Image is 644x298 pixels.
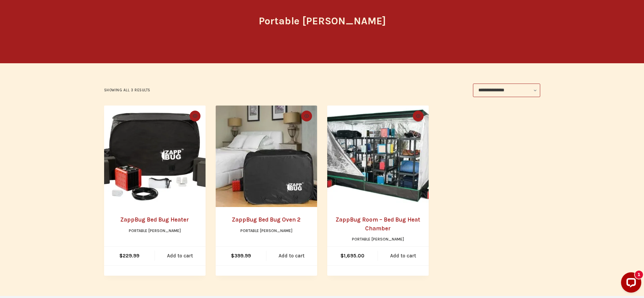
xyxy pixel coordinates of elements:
[413,111,424,121] button: Quick view toggle
[216,106,317,207] a: ZappBug Bed Bug Oven 2
[240,228,292,233] a: Portable [PERSON_NAME]
[231,253,251,259] bdi: 399.99
[190,111,200,121] button: Quick view toggle
[352,237,404,242] a: Portable [PERSON_NAME]
[473,84,540,97] select: Shop order
[155,247,206,265] a: Add to cart: “ZappBug Bed Bug Heater”
[104,106,206,207] a: ZappBug Bed Bug Heater
[232,216,301,223] a: ZappBug Bed Bug Oven 2
[120,216,189,223] a: ZappBug Bed Bug Heater
[301,111,312,121] button: Quick view toggle
[231,253,234,259] span: $
[340,253,344,259] span: $
[340,253,364,259] bdi: 1,695.00
[616,270,644,298] iframe: LiveChat chat widget
[266,247,317,265] a: Add to cart: “ZappBug Bed Bug Oven 2”
[119,253,123,259] span: $
[336,216,420,232] a: ZappBug Room – Bed Bug Heat Chamber
[327,106,429,207] a: ZappBug Room - Bed Bug Heat Chamber
[104,87,151,93] p: Showing all 3 results
[129,228,181,233] a: Portable [PERSON_NAME]
[378,247,429,265] a: Add to cart: “ZappBug Room - Bed Bug Heat Chamber”
[195,14,449,29] h1: Portable [PERSON_NAME]
[119,253,139,259] bdi: 229.99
